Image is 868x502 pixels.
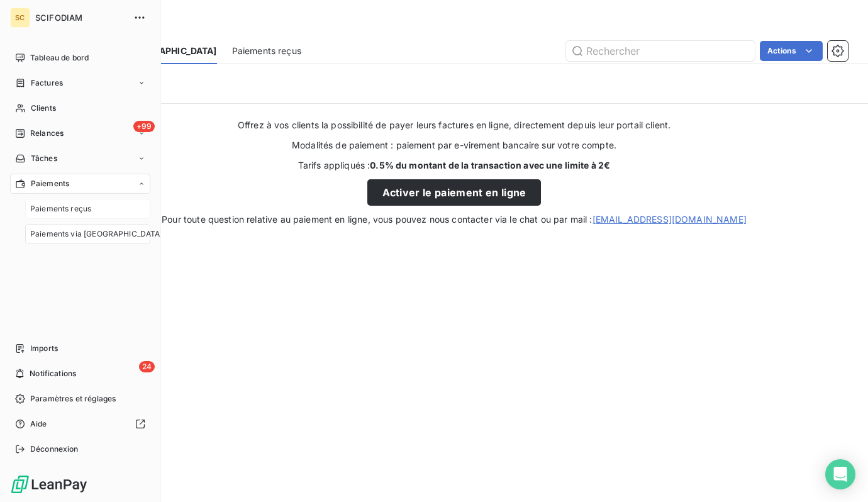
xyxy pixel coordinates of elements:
[566,41,755,61] input: Rechercher
[238,119,670,131] span: Offrez à vos clients la possibilité de payer leurs factures en ligne, directement depuis leur por...
[292,139,616,152] span: Modalités de paiement : paiement par e-virement bancaire sur votre compte.
[30,368,76,379] span: Notifications
[30,443,79,455] span: Déconnexion
[31,77,63,89] span: Factures
[10,474,88,494] img: Logo LeanPay
[30,343,58,354] span: Imports
[133,121,155,132] span: +99
[30,203,91,215] span: Paiements reçus
[30,418,47,430] span: Aide
[367,179,542,206] button: Activer le paiement en ligne
[760,41,823,61] button: Actions
[30,393,116,404] span: Paramètres et réglages
[30,52,89,64] span: Tableau de bord
[232,45,301,57] span: Paiements reçus
[593,214,747,225] a: [EMAIL_ADDRESS][DOMAIN_NAME]
[10,8,30,28] div: SC
[10,414,150,434] a: Aide
[370,160,610,170] strong: 0.5% du montant de la transaction avec une limite à 2€
[139,361,155,372] span: 24
[162,213,747,226] span: Pour toute question relative au paiement en ligne, vous pouvez nous contacter via le chat ou par ...
[31,103,56,114] span: Clients
[31,153,57,164] span: Tâches
[30,128,64,139] span: Relances
[31,178,69,189] span: Paiements
[30,228,163,240] span: Paiements via [GEOGRAPHIC_DATA]
[35,13,126,23] span: SCIFODIAM
[298,159,611,172] span: Tarifs appliqués :
[825,459,855,489] div: Open Intercom Messenger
